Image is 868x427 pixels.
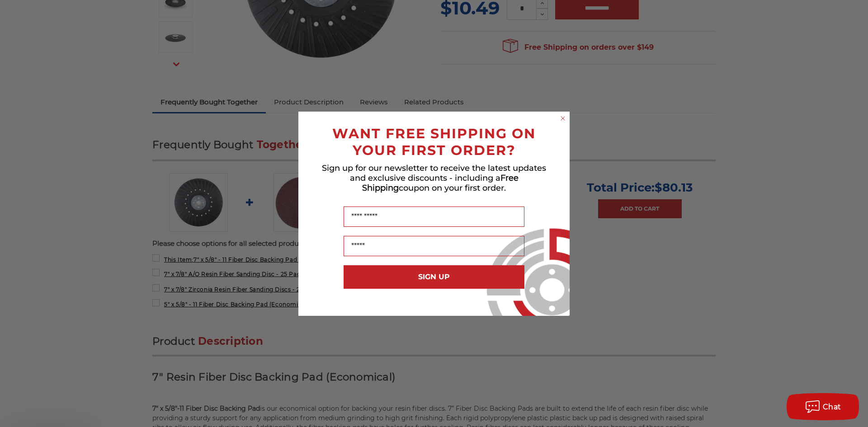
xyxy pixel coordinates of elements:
button: SIGN UP [344,265,524,289]
input: Email [344,236,524,256]
span: Chat [823,403,841,411]
span: Free Shipping [362,173,519,193]
span: WANT FREE SHIPPING ON YOUR FIRST ORDER? [332,125,536,159]
button: Close dialog [558,114,567,123]
button: Chat [787,393,859,420]
span: Sign up for our newsletter to receive the latest updates and exclusive discounts - including a co... [322,163,546,193]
